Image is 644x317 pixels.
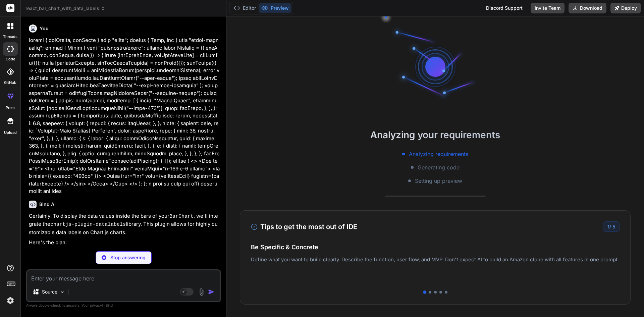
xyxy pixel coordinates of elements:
button: Download [569,3,606,13]
code: chartjs-plugin-datalabels [50,222,126,227]
p: Here's the plan: [29,239,220,247]
span: Generating code [418,163,460,171]
img: Pick Models [59,289,65,295]
button: Invite Team [531,3,565,13]
button: Deploy [610,3,641,13]
img: settings [5,295,16,306]
label: threads [3,34,17,40]
label: GitHub [4,80,16,86]
span: 5 [612,224,615,229]
label: code [6,56,15,62]
button: Editor [231,3,259,13]
h4: Be Specific & Concrete [251,243,620,252]
span: Analyzing requirements [409,150,468,158]
div: / [603,221,620,232]
h6: You [40,25,49,32]
h3: Tips to get the most out of IDE [251,222,357,232]
label: prem [6,105,15,111]
img: attachment [198,288,205,296]
p: loremi { dolOrsita, conSecte } adip "elits"; doeius { Temp, Inc } utla "etdol-magnaaliq"; enimad ... [29,37,220,195]
p: Certainly! To display the data values inside the bars of your , we'll integrate the library. This... [29,212,220,236]
button: Preview [259,3,291,13]
h2: Analyzing your requirements [226,128,644,142]
span: 1 [607,224,609,229]
label: Upload [4,130,17,136]
span: react_bar_chart_with_data_labels [25,5,105,12]
code: BarChart [169,214,194,219]
div: Discord Support [482,3,527,13]
p: Source [42,288,57,295]
p: Always double-check its answers. Your in Bind [26,302,221,309]
h6: Bind AI [39,201,56,208]
span: Setting up preview [415,177,462,185]
img: icon [208,288,215,295]
span: privacy [90,303,102,307]
p: Stop answering [110,254,146,261]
